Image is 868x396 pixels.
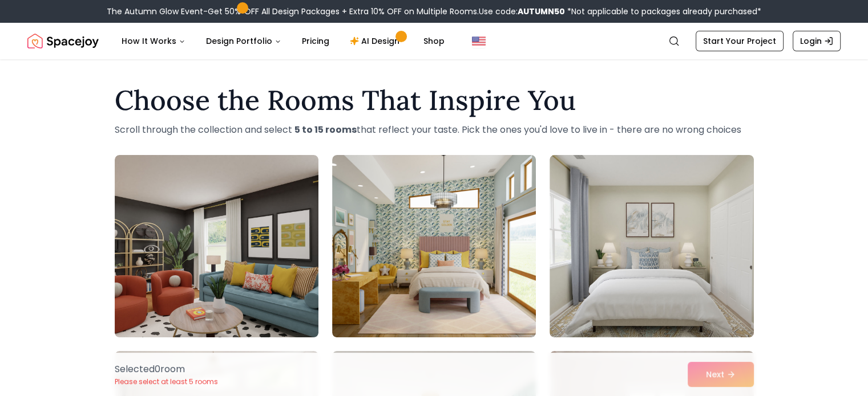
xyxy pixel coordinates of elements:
h1: Choose the Rooms That Inspire You [115,87,754,114]
nav: Global [27,23,841,59]
span: Use code: [479,6,565,17]
a: Spacejoy [27,30,99,52]
img: Room room-1 [115,155,318,337]
button: How It Works [112,30,195,52]
a: Pricing [293,30,338,52]
a: AI Design [341,30,412,52]
span: *Not applicable to packages already purchased* [565,6,761,17]
strong: 5 to 15 rooms [294,123,357,136]
p: Please select at least 5 rooms [115,377,218,386]
a: Login [793,31,841,51]
nav: Main [112,30,454,52]
img: Spacejoy Logo [27,30,99,52]
div: The Autumn Glow Event-Get 50% OFF All Design Packages + Extra 10% OFF on Multiple Rooms. [107,6,761,17]
b: AUTUMN50 [518,6,565,17]
p: Selected 0 room [115,362,218,376]
p: Scroll through the collection and select that reflect your taste. Pick the ones you'd love to liv... [115,123,754,137]
img: United States [472,34,486,48]
img: Room room-3 [550,155,753,337]
img: Room room-2 [332,155,536,337]
button: Design Portfolio [197,30,290,52]
a: Start Your Project [696,31,784,51]
a: Shop [414,30,454,52]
